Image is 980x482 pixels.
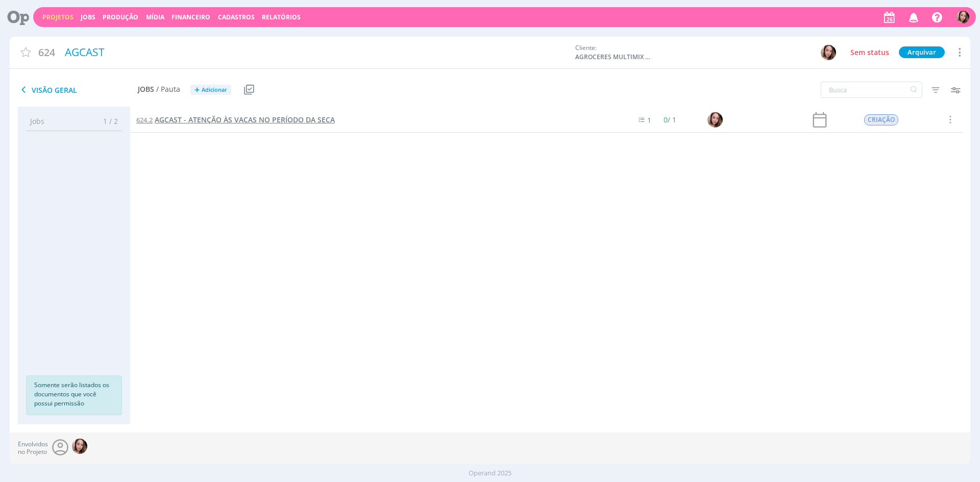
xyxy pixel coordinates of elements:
[957,11,969,23] img: T
[821,82,922,98] input: Busca
[259,13,304,21] button: Relatórios
[648,115,652,125] span: 1
[18,84,138,96] span: Visão Geral
[38,45,55,60] span: 624
[34,380,114,408] p: Somente serão listados os documentos que você possui permissão
[707,112,723,128] img: T
[61,41,570,64] div: AGCAST
[18,441,48,455] span: Envolvidos no Projeto
[956,8,970,26] button: T
[864,114,898,125] span: CRIAÇÃO
[190,85,231,95] button: +Adicionar
[899,46,945,58] button: Arquivar
[138,85,154,94] span: Jobs
[95,116,118,126] span: 1 / 2
[821,45,836,60] img: T
[820,44,837,61] button: T
[155,115,335,124] span: AGCAST - ATENÇÃO ÀS VACAS NO PERÍODO DA SECA
[42,13,73,21] a: Projetos
[72,439,87,454] img: T
[664,115,677,124] span: / 1
[103,13,138,21] a: Produção
[81,13,95,21] a: Jobs
[215,13,258,21] button: Cadastros
[171,13,210,21] a: Financeiro
[30,116,44,126] span: Jobs
[39,13,77,21] button: Projetos
[156,85,180,94] span: / Pauta
[168,13,213,21] button: Financeiro
[262,13,301,21] a: Relatórios
[218,13,255,21] span: Cadastros
[850,47,889,57] span: Sem status
[202,87,227,93] span: Adicionar
[575,43,805,62] div: Cliente:
[143,13,167,21] button: Mídia
[136,115,153,124] span: 624.2
[78,13,99,21] button: Jobs
[664,115,668,124] span: 0
[194,85,200,95] span: +
[575,53,652,62] span: AGROCERES MULTIMIX NUTRIÇÃO ANIMAL LTDA.
[136,114,335,125] a: 624.2AGCAST - ATENÇÃO ÀS VACAS NO PERÍODO DA SECA
[848,46,892,59] button: Sem status
[100,13,141,21] button: Produção
[146,13,164,21] a: Mídia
